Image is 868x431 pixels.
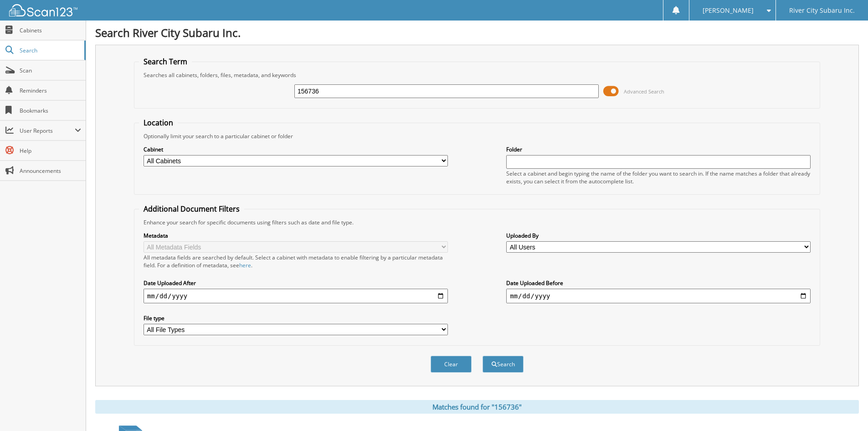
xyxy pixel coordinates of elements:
[144,314,448,322] label: File type
[139,57,192,67] legend: Search Term
[506,289,811,303] input: end
[144,145,448,153] label: Cabinet
[144,289,448,303] input: start
[20,127,75,135] span: User Reports
[20,87,81,94] span: Reminders
[431,356,472,373] button: Clear
[20,167,81,175] span: Announcements
[239,261,251,269] a: here
[144,254,448,269] div: All metadata fields are searched by default. Select a cabinet with metadata to enable filtering b...
[20,67,81,74] span: Scan
[703,8,754,13] span: [PERSON_NAME]
[506,145,811,153] label: Folder
[483,356,524,373] button: Search
[506,279,811,287] label: Date Uploaded Before
[20,47,80,54] span: Search
[144,279,448,287] label: Date Uploaded After
[144,232,448,239] label: Metadata
[139,118,178,128] legend: Location
[20,107,81,114] span: Bookmarks
[139,218,815,226] div: Enhance your search for specific documents using filters such as date and file type.
[20,147,81,155] span: Help
[139,71,815,79] div: Searches all cabinets, folders, files, metadata, and keywords
[95,25,859,40] h1: Search River City Subaru Inc.
[139,204,244,214] legend: Additional Document Filters
[139,132,815,140] div: Optionally limit your search to a particular cabinet or folder
[506,170,811,185] div: Select a cabinet and begin typing the name of the folder you want to search in. If the name match...
[789,8,855,13] span: River City Subaru Inc.
[624,88,664,95] span: Advanced Search
[506,232,811,239] label: Uploaded By
[95,400,859,414] div: Matches found for "156736"
[9,4,77,16] img: scan123-logo-white.svg
[20,26,81,34] span: Cabinets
